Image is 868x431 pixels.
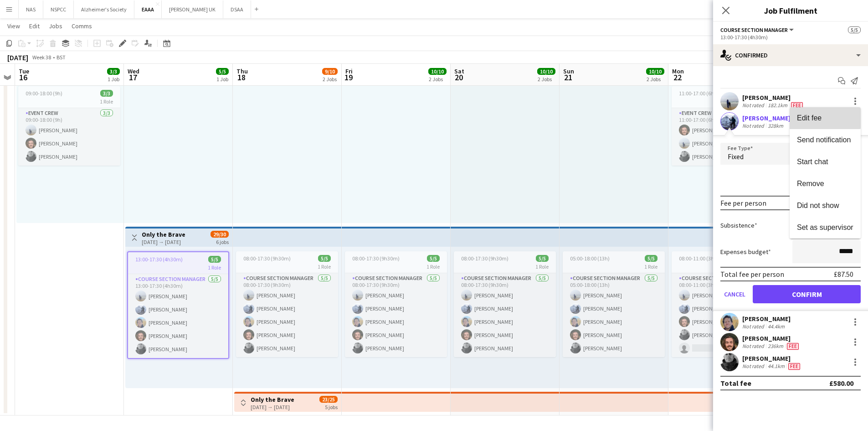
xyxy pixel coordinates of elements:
span: Did not show [797,202,839,209]
span: Edit fee [797,114,822,122]
span: Send notification [797,136,851,144]
span: Set as supervisor [797,223,853,231]
button: Send notification [790,129,861,151]
button: Start chat [790,151,861,173]
button: Did not show [790,195,861,217]
span: Start chat [797,158,828,166]
span: Remove [797,180,824,187]
button: Remove [790,173,861,195]
button: Edit fee [790,107,861,129]
button: Set as supervisor [790,217,861,239]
